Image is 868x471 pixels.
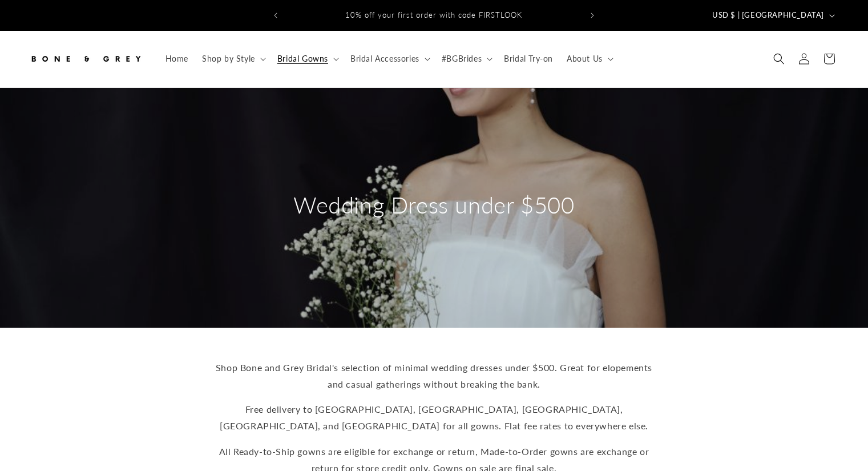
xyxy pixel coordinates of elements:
span: USD $ | [GEOGRAPHIC_DATA] [712,10,824,21]
img: Bone and Grey Bridal [29,46,143,71]
span: Shop by Style [202,54,255,64]
summary: Search [766,46,792,71]
span: Bridal Gowns [277,54,328,64]
p: Free delivery to [GEOGRAPHIC_DATA], [GEOGRAPHIC_DATA], [GEOGRAPHIC_DATA], [GEOGRAPHIC_DATA], and ... [212,401,657,434]
span: About Us [567,54,603,64]
h2: Wedding Dress under $500 [293,190,574,220]
span: Home [165,54,188,64]
p: Shop Bone and Grey Bridal's selection of minimal wedding dresses under $500. Great for elopements... [212,360,657,393]
span: Bridal Accessories [350,54,419,64]
button: Next announcement [580,5,605,26]
span: Bridal Try-on [504,54,553,64]
summary: #BGBrides [435,47,497,71]
span: 10% off your first order with code FIRSTLOOK [345,10,522,19]
summary: About Us [560,47,618,71]
button: Previous announcement [263,5,288,26]
button: USD $ | [GEOGRAPHIC_DATA] [705,5,839,26]
summary: Shop by Style [195,47,271,71]
a: Home [159,47,195,71]
a: Bone and Grey Bridal [25,42,147,76]
a: Bridal Try-on [497,47,560,71]
summary: Bridal Gowns [271,47,344,71]
span: #BGBrides [442,54,482,64]
summary: Bridal Accessories [344,47,435,71]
